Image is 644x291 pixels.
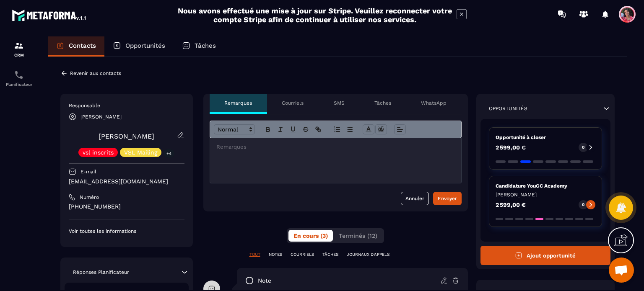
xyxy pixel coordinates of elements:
[69,42,96,49] p: Contacts
[258,277,271,285] p: note
[14,41,24,51] img: formation
[99,132,154,140] a: [PERSON_NAME]
[70,70,121,76] p: Revenir aux contacts
[401,192,429,205] button: Annuler
[69,228,184,234] p: Voir toutes les informations
[164,149,174,158] p: +4
[195,42,216,49] p: Tâches
[322,252,338,258] p: TÂCHES
[496,134,596,141] p: Opportunité à closer
[480,246,611,265] button: Ajout opportunité
[374,100,391,106] p: Tâches
[12,8,87,23] img: logo
[582,202,584,208] p: 0
[334,100,345,106] p: SMS
[347,252,390,258] p: JOURNAUX D'APPELS
[48,36,104,57] a: Contacts
[339,232,377,239] span: Terminés (12)
[2,53,36,57] p: CRM
[224,100,252,106] p: Remarques
[433,192,462,205] button: Envoyer
[2,64,36,93] a: schedulerschedulerPlanificateur
[489,105,527,112] p: Opportunités
[177,6,452,24] h2: Nous avons effectué une mise à jour sur Stripe. Veuillez reconnecter votre compte Stripe afin de ...
[288,230,333,242] button: En cours (3)
[174,36,224,57] a: Tâches
[80,168,96,175] p: E-mail
[582,144,584,150] p: 0
[293,232,328,239] span: En cours (3)
[496,144,526,150] p: 2 599,00 €
[496,202,526,208] p: 2 599,00 €
[14,70,24,80] img: scheduler
[69,102,184,109] p: Responsable
[334,230,382,242] button: Terminés (12)
[609,258,634,283] div: Ouvrir le chat
[69,178,184,185] p: [EMAIL_ADDRESS][DOMAIN_NAME]
[269,252,282,258] p: NOTES
[249,252,260,258] p: TOUT
[80,114,122,120] p: [PERSON_NAME]
[69,203,184,211] p: [PHONE_NUMBER]
[2,82,36,87] p: Planificateur
[2,34,36,64] a: formationformationCRM
[125,42,165,49] p: Opportunités
[291,252,314,258] p: COURRIELS
[73,269,129,276] p: Réponses Planificateur
[496,183,596,189] p: Candidature YouGC Academy
[282,100,304,106] p: Courriels
[83,149,114,155] p: vsl inscrits
[104,36,174,57] a: Opportunités
[124,149,157,155] p: VSL Mailing
[421,100,447,106] p: WhatsApp
[438,194,457,203] div: Envoyer
[496,191,596,198] p: [PERSON_NAME]
[80,194,99,201] p: Numéro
